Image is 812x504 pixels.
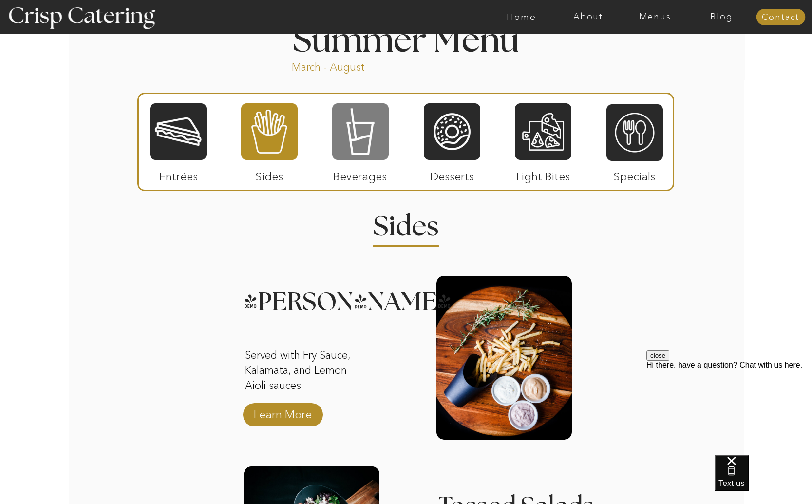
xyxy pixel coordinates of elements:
[646,350,812,467] iframe: podium webchat widget prompt
[328,160,393,188] p: Beverages
[488,12,555,22] a: Home
[271,24,542,53] h1: Summer Menu
[243,290,422,302] h3: [PERSON_NAME]
[756,13,805,22] a: Contact
[250,398,315,426] a: Learn More
[602,160,667,188] p: Specials
[359,213,454,232] h2: Sides
[146,160,211,188] p: Entrées
[245,348,370,395] p: Served with Fry Sauce, Kalamata, and Lemon Aioli sauces
[715,455,812,504] iframe: podium webchat widget bubble
[688,12,755,22] a: Blog
[420,160,485,188] p: Desserts
[511,160,576,188] p: Light Bites
[622,12,688,22] a: Menus
[237,160,302,188] p: Sides
[292,60,426,71] p: March - August
[555,12,622,22] a: About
